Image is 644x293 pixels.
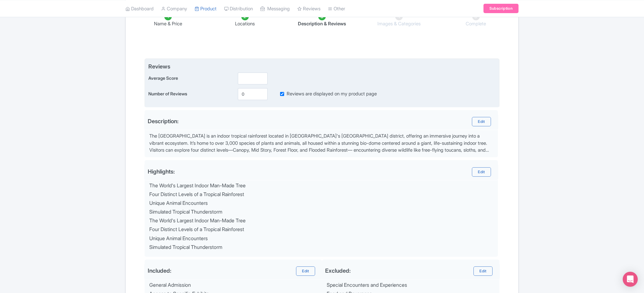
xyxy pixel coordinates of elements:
[149,200,494,206] div: Unique Animal Encounters
[296,266,315,276] a: Edit
[149,183,494,189] div: The World's Largest Indoor Man-Made Tree
[149,282,319,288] div: General Admission
[148,168,175,175] div: Highlights:
[472,117,491,126] a: Edit
[148,91,187,96] span: Number of Reviews
[207,13,284,28] li: Locations
[148,75,178,81] span: Average Score
[149,192,494,197] div: Four Distinct Levels of a Tropical Rainforest
[437,13,514,28] li: Complete
[483,4,519,13] a: Subscription
[149,236,494,241] div: Unique Animal Encounters
[623,272,638,287] div: Open Intercom Messenger
[149,245,494,250] div: Simulated Tropical Thunderstorm
[284,13,360,28] li: Description & Reviews
[149,133,494,154] div: The [GEOGRAPHIC_DATA] is an indoor tropical rainforest located in [GEOGRAPHIC_DATA]'s [GEOGRAPHIC...
[148,62,496,71] span: Reviews
[149,218,494,224] div: The World's Largest Indoor Man-Made Tree
[472,167,491,177] a: Edit
[148,118,179,124] span: Description:
[473,266,492,276] a: Edit
[130,13,207,28] li: Name & Price
[360,13,437,28] li: Images & Categories
[149,227,494,232] div: Four Distinct Levels of a Tropical Rainforest
[325,267,351,274] div: Excluded:
[148,267,171,274] div: Included:
[149,209,494,215] div: Simulated Tropical Thunderstorm
[327,282,496,288] div: Special Encounters and Experiences
[287,90,377,98] label: Reviews are displayed on my product page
